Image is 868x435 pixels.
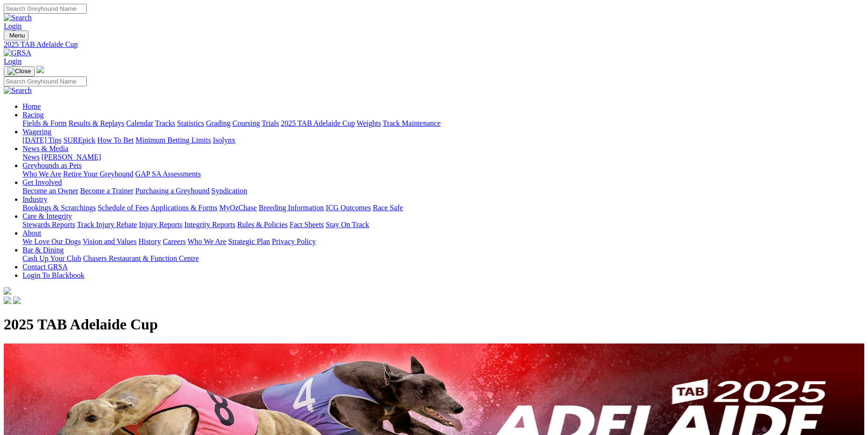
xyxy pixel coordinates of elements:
a: Statistics [177,119,204,127]
a: Bookings & Scratchings [22,204,96,212]
button: Toggle navigation [4,66,35,76]
a: [PERSON_NAME] [41,153,101,161]
a: 2025 TAB Adelaide Cup [4,40,864,49]
img: twitter.svg [13,297,21,304]
a: Breeding Information [259,204,324,212]
a: News & Media [22,145,68,153]
a: [DATE] Tips [22,136,61,144]
div: Care & Integrity [22,221,864,229]
div: Bar & Dining [22,254,864,263]
a: Careers [163,237,186,245]
a: Fact Sheets [290,221,324,229]
a: Home [22,102,41,110]
img: logo-grsa-white.png [37,66,44,73]
a: Become an Owner [22,187,78,195]
a: GAP SA Assessments [135,170,201,178]
span: Menu [9,32,25,39]
a: Syndication [211,187,247,195]
div: Racing [22,119,864,128]
a: Chasers Restaurant & Function Centre [83,254,199,262]
a: Racing [22,111,44,119]
a: Schedule of Fees [97,204,149,212]
img: logo-grsa-white.png [4,287,11,295]
img: Search [4,14,32,22]
a: Rules & Policies [237,221,288,229]
a: 2025 TAB Adelaide Cup [281,119,355,127]
a: Fields & Form [22,119,67,127]
a: History [138,237,161,245]
a: Wagering [22,128,52,136]
div: About [22,237,864,246]
a: MyOzChase [219,204,257,212]
a: Greyhounds as Pets [22,161,82,169]
a: Bar & Dining [22,246,64,254]
a: Results & Replays [68,119,124,127]
a: Login [4,22,22,30]
a: Industry [22,195,47,203]
a: Stay On Track [326,221,369,229]
a: Injury Reports [139,221,182,229]
a: Purchasing a Greyhound [135,187,210,195]
a: Cash Up Your Club [22,254,81,262]
a: ICG Outcomes [326,204,371,212]
input: Search [4,4,87,14]
a: Integrity Reports [184,221,235,229]
a: Contact GRSA [22,263,67,271]
a: News [22,153,39,161]
a: Minimum Betting Limits [135,136,211,144]
a: SUREpick [63,136,95,144]
a: Privacy Policy [272,237,316,245]
a: Race Safe [373,204,403,212]
img: Search [4,86,32,95]
a: Become a Trainer [80,187,134,195]
a: Isolynx [213,136,235,144]
div: Get Involved [22,187,864,195]
a: Login To Blackbook [22,271,84,279]
a: Track Injury Rebate [77,221,137,229]
a: Get Involved [22,178,62,186]
a: Stewards Reports [22,221,75,229]
div: Industry [22,204,864,212]
a: Coursing [232,119,260,127]
a: Tracks [155,119,175,127]
a: We Love Our Dogs [22,237,81,245]
div: Greyhounds as Pets [22,170,864,178]
input: Search [4,76,87,86]
a: Who We Are [187,237,226,245]
a: How To Bet [97,136,134,144]
a: Grading [206,119,231,127]
button: Toggle navigation [4,31,29,40]
a: Track Maintenance [383,119,441,127]
a: Care & Integrity [22,212,72,220]
a: Weights [357,119,381,127]
a: Vision and Values [82,237,136,245]
div: News & Media [22,153,864,161]
a: Calendar [126,119,153,127]
img: Close [7,68,31,75]
img: facebook.svg [4,297,11,304]
a: Who We Are [22,170,61,178]
img: GRSA [4,49,31,57]
a: Applications & Forms [150,204,217,212]
a: About [22,229,41,237]
div: Wagering [22,136,864,145]
h1: 2025 TAB Adelaide Cup [4,316,864,333]
a: Retire Your Greyhound [63,170,134,178]
a: Strategic Plan [228,237,270,245]
a: Login [4,57,22,65]
a: Trials [262,119,279,127]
